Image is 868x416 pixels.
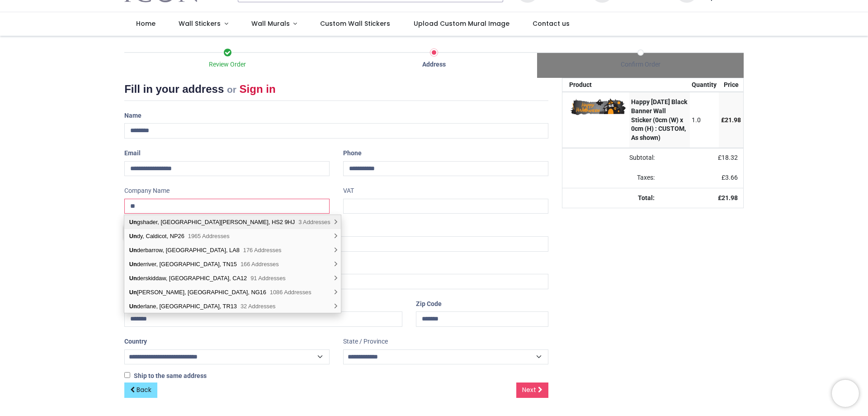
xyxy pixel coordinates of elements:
[343,183,354,199] label: VAT
[722,194,738,201] span: 21.98
[124,257,341,271] div: derriver, [GEOGRAPHIC_DATA], TN15
[124,215,341,313] div: address list
[250,275,286,282] span: 91 Addresses
[124,83,224,95] span: Fill in your address
[722,154,738,161] span: 18.32
[537,60,744,69] div: Confirm Order
[320,19,390,28] span: Custom Wall Stickers
[129,219,137,225] b: Un
[725,174,738,181] span: 3.66
[129,303,137,310] b: Un
[562,168,660,188] td: Taxes:
[129,289,137,296] b: Un
[331,60,538,69] div: Address
[124,271,341,285] div: derskiddaw, [GEOGRAPHIC_DATA], CA12
[124,243,341,257] div: derbarrow, [GEOGRAPHIC_DATA], LA8
[343,146,362,161] label: Phone
[725,116,741,124] span: 21.98
[124,215,341,229] div: gshader, [GEOGRAPHIC_DATA][PERSON_NAME], HS2 9HJ
[129,275,137,282] b: Un
[124,299,341,313] div: derlane, [GEOGRAPHIC_DATA], TR13
[251,19,290,28] span: Wall Murals
[188,233,230,239] span: 1965 Addresses
[241,261,279,268] span: 166 Addresses
[343,334,388,349] label: State / Province
[179,19,221,28] span: Wall Stickers
[832,380,859,407] iframe: Brevo live chat
[569,98,627,115] img: HpZJ+AAAAAZJREFUAwCfc59+RJKGewAAAABJRU5ErkJggg==
[129,261,137,268] b: Un
[718,154,738,161] span: £
[692,116,717,125] div: 1.0
[240,12,309,36] a: Wall Murals
[124,229,341,243] div: dy, Caldicot, NP26
[124,108,142,124] label: Name
[137,385,151,394] span: Back
[241,303,276,310] span: 32 Addresses
[718,194,738,201] strong: £
[124,383,157,398] a: Back
[136,19,156,28] span: Home
[690,78,719,92] th: Quantity
[129,233,137,239] b: Un
[227,84,236,95] small: or
[416,296,442,312] label: Zip Code
[240,83,276,95] a: Sign in
[124,285,341,299] div: [PERSON_NAME], [GEOGRAPHIC_DATA], NG16
[124,372,130,378] input: Ship to the same address
[124,60,331,69] div: Review Order
[562,148,660,168] td: Subtotal:
[167,12,240,36] a: Wall Stickers
[124,146,141,161] label: Email
[129,247,137,253] b: Un
[516,383,548,398] a: Next
[124,183,170,199] label: Company Name
[243,247,282,253] span: 176 Addresses
[631,98,687,141] strong: Happy [DATE] Black Banner Wall Sticker (0cm (W) x 0cm (H) : CUSTOM, As shown)
[124,334,147,349] label: Country
[533,19,570,28] span: Contact us
[298,219,330,225] span: 3 Addresses
[722,174,738,181] span: £
[638,194,655,201] strong: Total:
[414,19,509,28] span: Upload Custom Mural Image
[124,372,207,381] label: Ship to the same address
[270,289,311,296] span: 1086 Addresses
[562,78,629,92] th: Product
[522,385,536,394] span: Next
[719,78,743,92] th: Price
[721,116,741,124] span: £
